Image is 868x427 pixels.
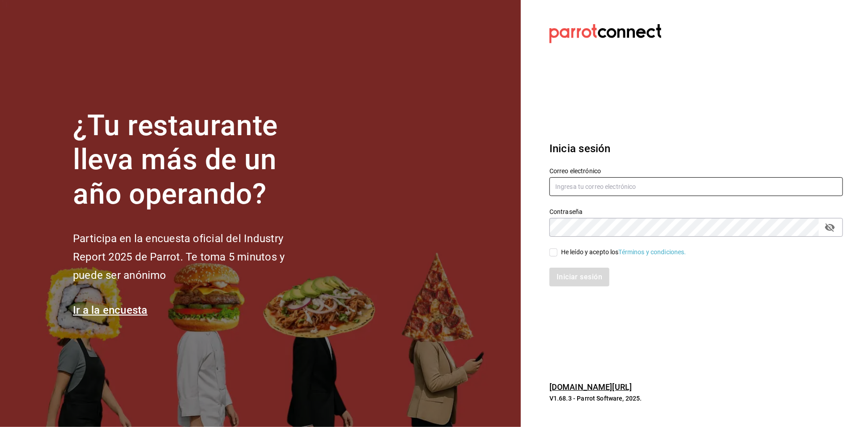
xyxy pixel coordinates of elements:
a: [DOMAIN_NAME][URL] [549,382,632,392]
a: Términos y condiciones. [619,248,686,256]
label: Contraseña [549,209,843,215]
div: He leído y acepto los [561,248,686,257]
h2: Participa en la encuesta oficial del Industry Report 2025 de Parrot. Te toma 5 minutos y puede se... [73,230,315,284]
p: V1.68.3 - Parrot Software, 2025. [549,394,790,403]
input: Ingresa tu correo electrónico [549,177,843,196]
h3: Inicia sesión [549,141,790,157]
button: passwordField [822,220,838,235]
h1: ¿Tu restaurante lleva más de un año operando? [73,109,315,212]
label: Correo electrónico [549,168,843,174]
a: Ir a la encuesta [73,304,148,316]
